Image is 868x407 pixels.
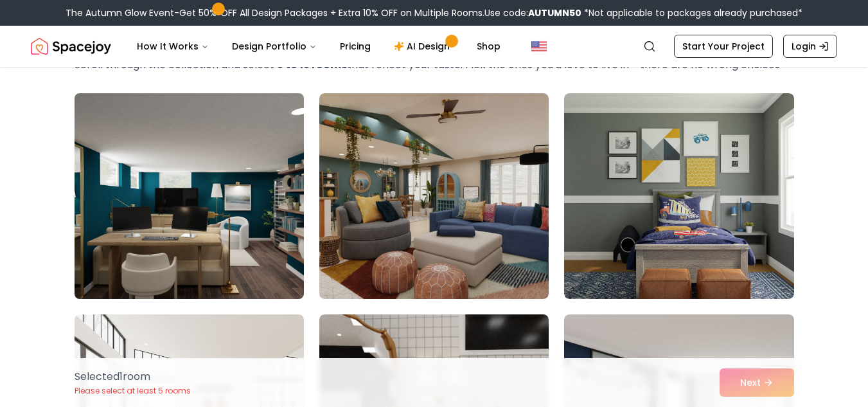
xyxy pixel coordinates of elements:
span: *Not applicable to packages already purchased* [581,6,802,19]
b: AUTUMN50 [528,6,581,19]
p: Please select at least 5 rooms [75,386,191,396]
nav: Main [127,33,511,59]
img: Room room-2 [319,93,549,299]
img: Room room-3 [564,93,793,299]
a: Spacejoy [31,33,111,59]
span: Use code: [484,6,581,19]
img: Room room-1 [69,88,310,304]
p: Selected 1 room [75,369,191,384]
a: Login [783,35,837,58]
div: The Autumn Glow Event-Get 50% OFF All Design Packages + Extra 10% OFF on Multiple Rooms. [66,6,802,19]
button: How It Works [127,33,219,59]
a: Shop [466,33,511,59]
a: AI Design [384,33,464,59]
img: United States [531,39,547,54]
a: Start Your Project [674,35,773,58]
button: Design Portfolio [222,33,327,59]
a: Pricing [330,33,381,59]
nav: Global [31,26,837,67]
img: Spacejoy Logo [31,33,111,59]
